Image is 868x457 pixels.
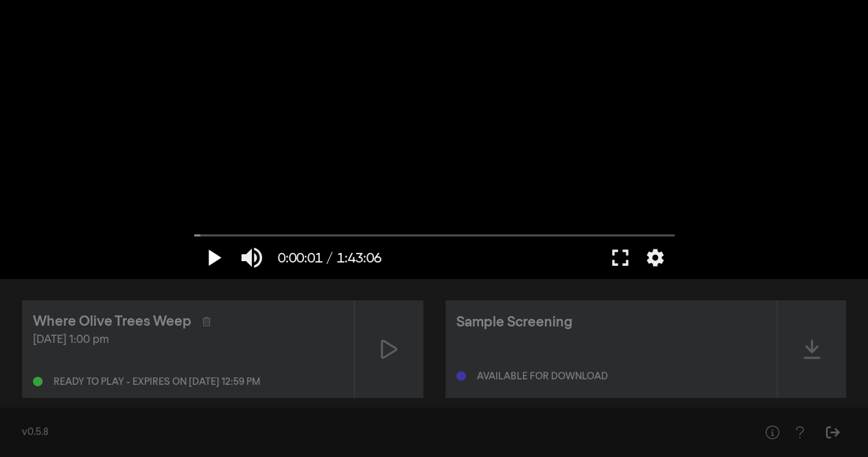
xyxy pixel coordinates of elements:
div: Available for download [477,372,608,381]
button: Full screen [601,237,640,278]
div: Ready to play - expires on [DATE] 12:59 pm [54,377,260,387]
button: Play [194,237,233,278]
div: v0.5.8 [22,425,731,440]
button: 0:00:01 / 1:43:06 [271,237,388,278]
button: Help [786,419,813,446]
div: Sample Screening [456,312,572,333]
button: More settings [640,237,671,278]
button: Mute [233,237,271,278]
div: [DATE] 1:00 pm [33,332,343,348]
button: Help [758,419,786,446]
div: Where Olive Trees Weep [33,311,191,332]
button: Sign Out [819,419,846,446]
